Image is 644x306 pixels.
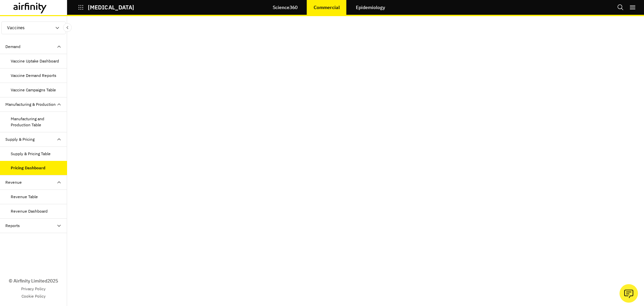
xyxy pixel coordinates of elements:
div: Revenue [5,179,22,185]
p: Commercial [314,5,340,10]
button: Search [617,2,624,13]
a: Cookie Policy [21,293,46,299]
div: Vaccine Uptake Dashboard [11,58,59,64]
button: Ask our analysts [620,284,638,303]
button: [MEDICAL_DATA] [78,2,134,13]
div: Supply & Pricing [5,136,35,142]
div: Revenue Table [11,194,38,200]
p: © Airfinity Limited 2025 [9,277,58,285]
a: Privacy Policy [21,286,46,292]
div: Reports [5,223,20,229]
div: Manufacturing & Production [5,101,56,107]
div: Vaccine Demand Reports [11,73,56,79]
div: Pricing Dashboard [11,165,45,171]
div: Demand [5,44,20,50]
div: Manufacturing and Production Table [11,116,62,128]
div: Revenue Dashboard [11,208,48,214]
button: Close Sidebar [63,23,72,32]
button: Vaccines [1,21,66,34]
p: [MEDICAL_DATA] [88,4,134,10]
div: Vaccine Campaigns Table [11,87,56,93]
div: Supply & Pricing Table [11,151,51,157]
